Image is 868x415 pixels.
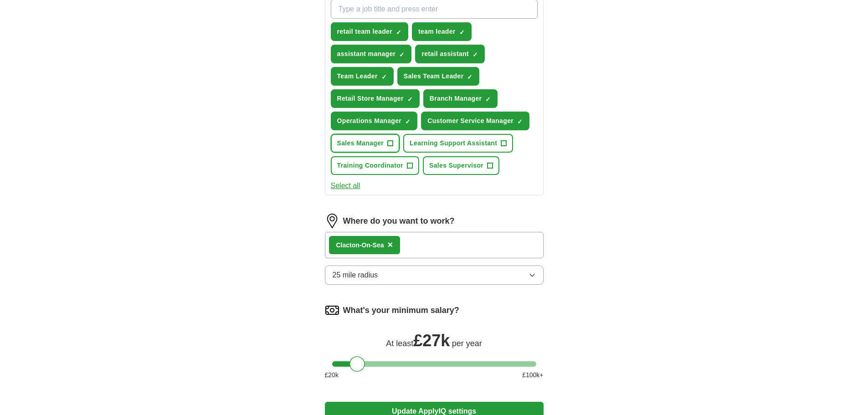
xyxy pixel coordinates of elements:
[331,89,420,108] button: Retail Store Manager✓
[331,180,360,191] button: Select all
[331,22,408,41] button: retail team leader✓
[421,112,529,130] button: Customer Service Manager✓
[410,138,497,148] span: Learning Support Assistant
[386,339,413,348] span: At least
[403,134,513,153] button: Learning Support Assistant
[473,51,478,58] span: ✓
[517,118,523,125] span: ✓
[388,238,393,252] button: ×
[325,214,339,228] img: location.png
[325,266,544,285] button: 25 mile radius
[404,72,464,81] span: Sales Team Leader
[388,240,393,250] span: ×
[405,118,411,125] span: ✓
[331,156,419,175] button: Training Coordinator
[333,270,378,281] span: 25 mile radius
[337,94,404,103] span: Retail Store Manager
[399,51,405,58] span: ✓
[337,161,403,170] span: Training Coordinator
[429,161,483,170] span: Sales Supervisor
[427,116,514,126] span: Customer Service Manager
[452,339,482,348] span: per year
[418,27,456,36] span: team leader
[337,116,402,126] span: Operations Manager
[337,138,384,148] span: Sales Manager
[343,304,459,317] label: What's your minimum salary?
[337,49,396,59] span: assistant manager
[337,27,392,36] span: retail team leader
[522,370,543,380] span: £ 100 k+
[412,22,472,41] button: team leader✓
[396,29,401,36] span: ✓
[423,156,499,175] button: Sales Supervisor
[331,112,418,130] button: Operations Manager✓
[467,73,473,81] span: ✓
[325,303,339,318] img: salary.png
[343,215,455,227] label: Where do you want to work?
[430,94,482,103] span: Branch Manager
[325,370,339,380] span: £ 20 k
[421,49,469,59] span: retail assistant
[337,72,378,81] span: Team Leader
[331,45,412,63] button: assistant manager✓
[397,67,480,86] button: Sales Team Leader✓
[381,73,387,81] span: ✓
[407,96,413,103] span: ✓
[331,67,394,86] button: Team Leader✓
[336,241,384,250] div: Clacton-On-Sea
[423,89,498,108] button: Branch Manager✓
[413,331,450,350] span: £ 27k
[331,134,400,153] button: Sales Manager
[485,96,491,103] span: ✓
[459,29,465,36] span: ✓
[415,45,485,63] button: retail assistant✓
